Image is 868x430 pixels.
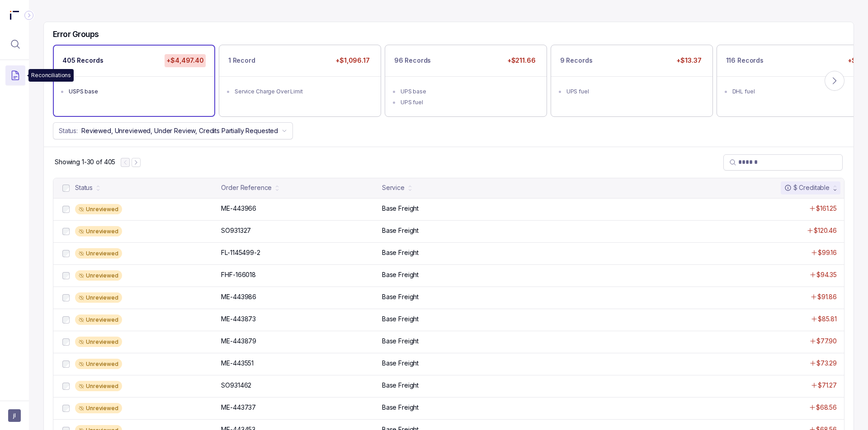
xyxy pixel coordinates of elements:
[81,126,278,135] p: Reviewed, Unreviewed, Under Review, Credits Partially Requested
[221,337,256,346] p: ME-443879
[221,248,260,257] p: FL-1145499-2
[62,383,70,390] input: checkbox-checkbox
[75,381,122,392] div: Unreviewed
[334,54,372,67] p: +$1,096.17
[784,183,830,192] div: $ Creditable
[382,359,419,368] p: Base Freight
[132,158,141,167] button: Next Page
[505,54,538,67] p: +$211.66
[382,381,419,390] p: Base Freight
[382,226,419,235] p: Base Freight
[817,292,837,301] p: $91.86
[62,206,70,213] input: checkbox-checkbox
[62,405,70,412] input: checkbox-checkbox
[818,248,837,257] p: $99.16
[235,87,371,96] div: Service Charge Over Limit
[62,316,70,324] input: checkbox-checkbox
[75,403,122,414] div: Unreviewed
[75,314,122,325] div: Unreviewed
[62,185,70,192] input: checkbox-checkbox
[675,54,703,67] p: +$13.37
[221,359,254,368] p: ME-443551
[31,71,71,80] p: Reconciliations
[62,228,70,235] input: checkbox-checkbox
[726,56,764,65] p: 116 Records
[814,226,837,235] p: $120.46
[228,56,255,65] p: 1 Record
[221,314,256,324] p: ME-443873
[382,314,419,324] p: Base Freight
[816,337,837,346] p: $77.90
[75,248,122,259] div: Unreviewed
[221,292,256,301] p: ME-443986
[221,204,256,213] p: ME-443966
[221,381,251,390] p: SO931462
[818,314,837,324] p: $85.81
[382,292,419,301] p: Base Freight
[75,183,93,192] div: Status
[382,270,419,279] p: Base Freight
[566,87,703,96] div: UPS fuel
[75,359,122,370] div: Unreviewed
[5,34,25,54] button: Menu Icon Button MagnifyingGlassIcon
[816,270,837,279] p: $94.35
[816,403,837,412] p: $68.56
[75,270,122,281] div: Unreviewed
[75,337,122,347] div: Unreviewed
[221,403,256,412] p: ME-443737
[55,157,115,166] p: Showing 1-30 of 405
[75,204,122,215] div: Unreviewed
[75,292,122,303] div: Unreviewed
[75,226,122,237] div: Unreviewed
[5,65,25,85] button: Menu Icon Button DocumentTextIcon
[382,248,419,257] p: Base Freight
[53,29,99,39] h5: Error Groups
[401,87,537,96] div: UPS base
[53,122,293,139] button: Status:Reviewed, Unreviewed, Under Review, Credits Partially Requested
[69,87,205,96] div: USPS base
[816,359,837,368] p: $73.29
[394,56,431,65] p: 96 Records
[221,226,251,235] p: SO931327
[62,56,103,65] p: 405 Records
[8,409,21,422] button: User initials
[382,204,419,213] p: Base Freight
[560,56,593,65] p: 9 Records
[62,338,70,346] input: checkbox-checkbox
[165,54,206,67] p: +$4,497.40
[62,361,70,368] input: checkbox-checkbox
[221,270,256,279] p: FHF-166018
[401,98,537,107] div: UPS fuel
[221,183,272,192] div: Order Reference
[55,157,115,166] div: Remaining page entries
[62,272,70,279] input: checkbox-checkbox
[62,250,70,257] input: checkbox-checkbox
[382,337,419,346] p: Base Freight
[24,10,34,21] div: Collapse Icon
[59,126,78,135] p: Status:
[818,381,837,390] p: $71.27
[382,403,419,412] p: Base Freight
[62,294,70,301] input: checkbox-checkbox
[382,183,405,192] div: Service
[816,204,837,213] p: $161.25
